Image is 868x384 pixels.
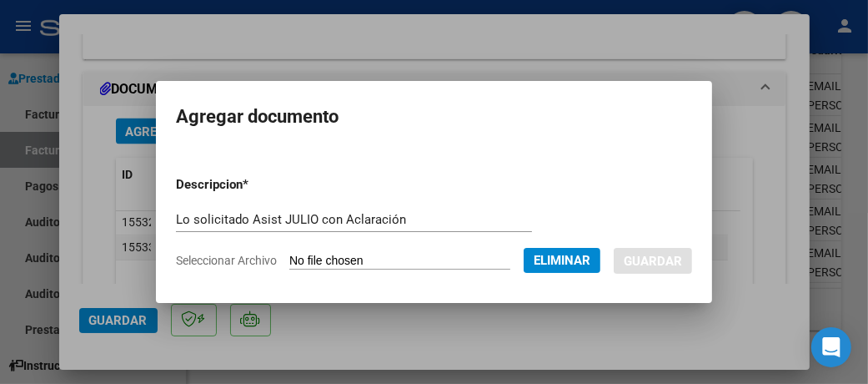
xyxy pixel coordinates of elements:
button: Eliminar [524,248,600,273]
p: Descripcion [176,175,331,195]
span: Eliminar [534,253,590,268]
span: Seleccionar Archivo [176,254,277,267]
span: Guardar [624,254,682,269]
h2: Agregar documento [176,101,692,133]
div: Open Intercom Messenger [811,327,851,367]
button: Guardar [614,248,692,274]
